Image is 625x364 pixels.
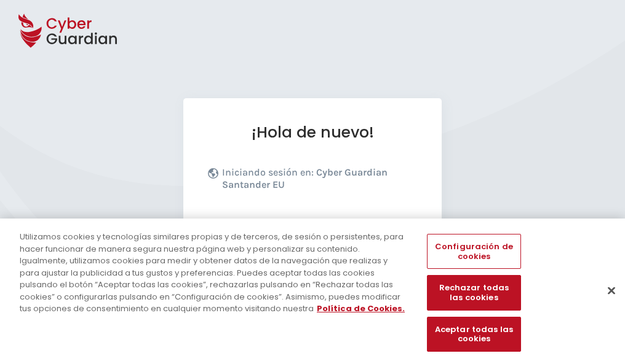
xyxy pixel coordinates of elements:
[598,277,625,304] button: Cerrar
[20,231,408,315] div: Utilizamos cookies y tecnologías similares propias y de terceros, de sesión o persistentes, para ...
[427,276,520,311] button: Rechazar todas las cookies
[427,317,520,352] button: Aceptar todas las cookies
[222,166,414,197] p: Iniciando sesión en:
[208,123,417,142] h1: ¡Hola de nuevo!
[222,166,388,190] b: Cyber Guardian Santander EU
[317,303,405,314] a: Más información sobre su privacidad, se abre en una nueva pestaña
[427,234,520,269] button: Configuración de cookies, Abre el cuadro de diálogo del centro de preferencias.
